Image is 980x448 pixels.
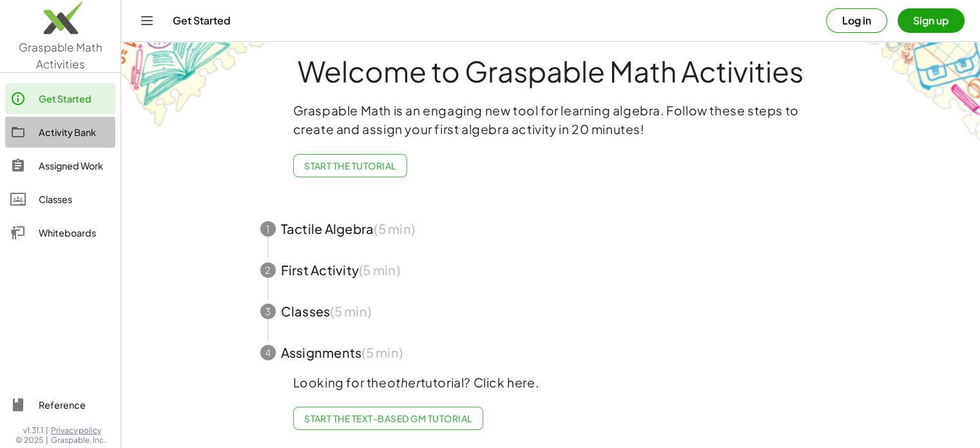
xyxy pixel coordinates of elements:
[5,389,115,420] a: Reference
[826,8,887,33] button: Log in
[898,8,965,33] button: Sign up
[5,217,115,248] a: Whiteboards
[293,154,407,177] button: Start the Tutorial
[121,26,282,129] img: get-started-bg-ul-Ceg4j33I.png
[293,373,809,392] p: Looking for the tutorial? Click here.
[293,407,483,430] a: Start the Text-based GM Tutorial
[46,435,48,445] span: |
[245,208,857,249] button: 1Tactile Algebra(5 min)
[245,249,857,291] button: 2First Activity(5 min)
[387,375,421,390] em: other
[137,10,157,31] button: Toggle navigation
[19,40,102,71] span: Graspable Math Activities
[260,304,276,319] div: 3
[5,83,115,114] a: Get Started
[304,160,396,171] span: Start the Tutorial
[39,397,110,413] div: Reference
[39,91,110,106] div: Get Started
[5,150,115,181] a: Assigned Work
[260,345,276,360] div: 4
[39,191,110,207] div: Classes
[23,425,43,436] span: v1.31.1
[260,262,276,278] div: 2
[39,124,110,140] div: Activity Bank
[245,291,857,332] button: 3Classes(5 min)
[39,225,110,240] div: Whiteboards
[5,184,115,215] a: Classes
[5,117,115,148] a: Activity Bank
[39,158,110,173] div: Assigned Work
[236,56,865,86] h1: Welcome to Graspable Math Activities
[51,425,106,436] a: Privacy policy
[293,101,809,139] p: Graspable Math is an engaging new tool for learning algebra. Follow these steps to create and ass...
[46,425,48,436] span: |
[304,413,472,424] span: Start the Text-based GM Tutorial
[15,435,43,445] span: © 2025
[245,332,857,373] button: 4Assignments(5 min)
[51,435,106,445] span: Graspable, Inc.
[260,221,276,237] div: 1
